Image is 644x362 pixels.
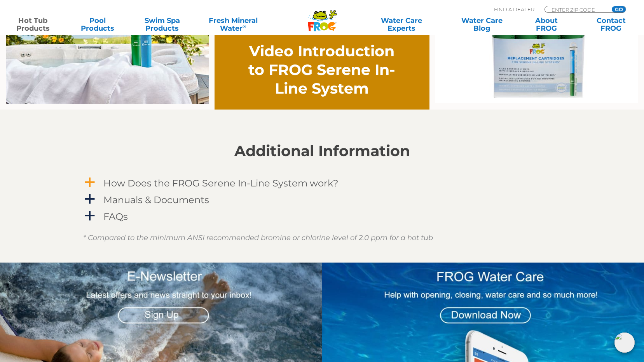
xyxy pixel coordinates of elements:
p: Find A Dealer [494,6,534,13]
input: GO [612,6,626,12]
span: a [84,177,96,188]
a: a Manuals & Documents [83,193,561,207]
h4: FAQs [103,211,128,222]
em: * Compared to the minimum ANSI recommended bromine or chlorine level of 2.0 ppm for a hot tub [83,233,433,242]
a: Swim SpaProducts [137,17,187,32]
a: a FAQs [83,209,561,224]
a: Fresh MineralWater∞ [202,17,265,32]
a: Water CareBlog [457,17,507,32]
a: ContactFROG [586,17,636,32]
sup: ∞ [243,23,246,29]
a: AboutFROG [521,17,571,32]
h4: Manuals & Documents [103,195,209,205]
a: Water CareExperts [361,17,442,32]
span: a [84,193,96,205]
h2: Video Introduction to FROG Serene In-Line System [247,42,397,98]
input: Zip Code Form [551,6,603,13]
a: Hot TubProducts [8,17,58,32]
a: a How Does the FROG Serene In-Line System work? [83,176,561,190]
img: openIcon [614,332,635,353]
a: PoolProducts [72,17,122,32]
h4: How Does the FROG Serene In-Line System work? [103,178,339,188]
span: a [84,210,96,222]
h2: Additional Information [83,143,561,160]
